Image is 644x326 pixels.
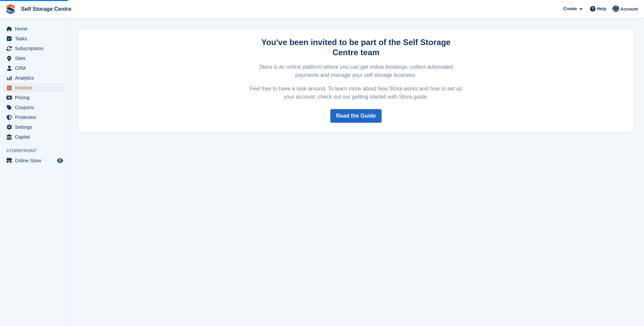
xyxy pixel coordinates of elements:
span: Storefront [6,147,68,154]
a: menu [3,83,64,93]
span: Subscriptions [15,44,56,53]
span: Analytics [15,73,56,83]
a: menu [3,93,64,102]
span: Sites [15,54,56,63]
span: Online Store [15,156,56,165]
p: Stora is an online platform where you can get online bookings, collect automated payments and man... [249,63,463,79]
a: Read the Guide [330,109,382,123]
span: CRM [15,63,56,73]
a: menu [3,54,64,63]
span: Settings [15,122,56,132]
strong: You've been invited to be part of the Self Storage Centre team [261,38,450,57]
a: menu [3,113,64,122]
span: Capital [15,132,56,142]
span: Invoices [15,83,56,93]
a: menu [3,34,64,43]
a: Preview store [56,157,64,165]
span: Tasks [15,34,56,43]
a: menu [3,156,64,165]
a: Self Storage Centre [18,3,74,15]
a: menu [3,63,64,73]
a: menu [3,24,64,34]
span: Coupons [15,103,56,112]
span: Home [15,24,56,34]
span: Pricing [15,93,56,102]
p: Feel free to have a look around. To learn more about how Stora works and how to set up your accou... [249,85,463,101]
a: menu [3,103,64,112]
span: Account [620,6,638,13]
span: Protection [15,113,56,122]
img: stora-icon-8386f47178a22dfd0bd8f6a31ec36ba5ce8667c1dd55bd0f319d3a0aa187defe.svg [5,4,16,14]
a: menu [3,132,64,142]
span: Create [563,5,577,12]
img: Clair Cole [612,5,619,12]
a: menu [3,122,64,132]
a: menu [3,44,64,53]
span: Help [597,5,606,12]
a: menu [3,73,64,83]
